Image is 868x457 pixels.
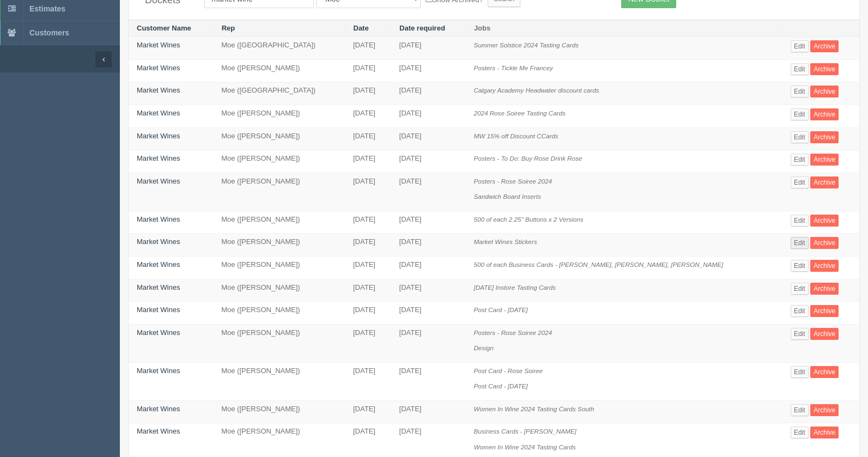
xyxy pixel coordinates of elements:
i: Design [474,344,493,351]
a: Archive [810,108,839,120]
a: Market Wines [137,260,180,269]
a: Market Wines [137,427,180,435]
a: Edit [791,237,809,249]
a: Edit [791,366,809,378]
td: [DATE] [391,362,466,400]
td: Moe ([PERSON_NAME]) [213,256,345,279]
td: [DATE] [345,400,391,423]
i: Calgary Academy Headwater discount cards [474,87,599,94]
td: [DATE] [391,400,466,423]
a: Market Wines [137,367,180,375]
i: Summer Solstice 2024 Tasting Cards [474,41,579,48]
a: Archive [810,283,839,295]
a: Market Wines [137,215,180,223]
a: Edit [791,176,809,188]
td: [DATE] [391,211,466,234]
i: 2024 Rose Soiree Tasting Cards [474,109,566,117]
i: Post Card - [DATE] [474,382,527,389]
td: Moe ([PERSON_NAME]) [213,59,345,82]
a: Edit [791,305,809,317]
span: Customers [29,28,69,37]
a: Edit [791,215,809,227]
td: [DATE] [391,105,466,128]
a: Market Wines [137,64,180,72]
i: [DATE] Instore Tasting Cards [474,284,556,291]
td: Moe ([PERSON_NAME]) [213,302,345,325]
td: Moe ([PERSON_NAME]) [213,400,345,423]
i: Posters - To Do: Buy Rose Drink Rose [474,155,582,162]
td: [DATE] [345,173,391,211]
i: Posters - Rose Soiree 2024 [474,329,552,336]
a: Edit [791,404,809,416]
i: Posters - Tickle Me Francey [474,64,553,71]
td: [DATE] [391,324,466,362]
a: Archive [810,86,839,98]
td: [DATE] [345,234,391,257]
td: [DATE] [345,362,391,400]
i: Women In Wine 2024 Tasting Cards [474,443,575,450]
a: Archive [810,176,839,188]
td: [DATE] [345,211,391,234]
a: Market Wines [137,109,180,117]
a: Archive [810,305,839,317]
i: Sandwich Board Inserts [474,193,541,200]
a: Edit [791,426,809,438]
a: Edit [791,63,809,75]
i: 500 of each Business Cards - [PERSON_NAME], [PERSON_NAME], [PERSON_NAME] [474,261,723,268]
td: [DATE] [391,150,466,173]
a: Archive [810,63,839,75]
a: Edit [791,86,809,98]
td: [DATE] [345,37,391,60]
i: Post Card - Rose Soiree [474,367,543,374]
a: Date required [399,24,445,32]
td: Moe ([PERSON_NAME]) [213,127,345,150]
span: Estimates [29,4,65,13]
a: Archive [810,366,839,378]
a: Market Wines [137,237,180,246]
th: Jobs [465,20,782,37]
td: [DATE] [345,150,391,173]
a: Edit [791,154,809,166]
a: Archive [810,131,839,143]
td: Moe ([PERSON_NAME]) [213,211,345,234]
td: [DATE] [391,82,466,105]
td: Moe ([GEOGRAPHIC_DATA]) [213,37,345,60]
a: Archive [810,260,839,272]
a: Archive [810,154,839,166]
i: Post Card - [DATE] [474,306,527,313]
a: Archive [810,40,839,52]
td: [DATE] [345,127,391,150]
a: Archive [810,426,839,438]
td: [DATE] [391,234,466,257]
a: Archive [810,215,839,227]
td: [DATE] [345,279,391,302]
a: Edit [791,131,809,143]
td: [DATE] [391,256,466,279]
a: Customer Name [137,24,191,32]
td: [DATE] [345,105,391,128]
td: [DATE] [391,37,466,60]
i: 500 of each 2.25" Buttons x 2 Versions [474,216,583,223]
i: Business Cards - [PERSON_NAME] [474,428,576,435]
td: [DATE] [345,256,391,279]
a: Edit [791,40,809,52]
a: Market Wines [137,328,180,337]
td: [DATE] [345,302,391,325]
a: Market Wines [137,41,180,49]
td: Moe ([PERSON_NAME]) [213,105,345,128]
a: Archive [810,237,839,249]
a: Edit [791,260,809,272]
a: Edit [791,108,809,120]
a: Market Wines [137,306,180,314]
td: Moe ([PERSON_NAME]) [213,362,345,400]
td: Moe ([PERSON_NAME]) [213,150,345,173]
a: Archive [810,328,839,340]
td: Moe ([GEOGRAPHIC_DATA]) [213,82,345,105]
a: Edit [791,328,809,340]
td: [DATE] [391,127,466,150]
td: [DATE] [391,302,466,325]
a: Market Wines [137,283,180,291]
a: Market Wines [137,154,180,162]
i: MW 15% off Discount CCards [474,132,558,139]
td: Moe ([PERSON_NAME]) [213,324,345,362]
